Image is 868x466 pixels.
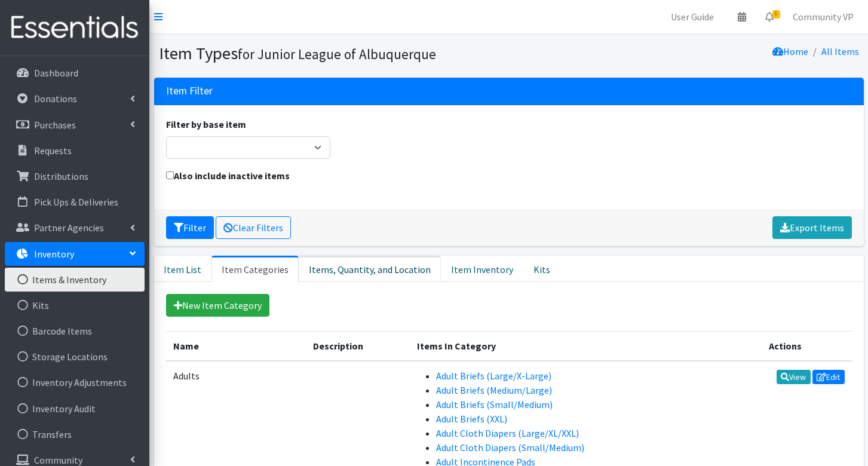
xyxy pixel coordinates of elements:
a: Transfers [5,422,145,446]
label: Filter by base item [166,117,246,131]
a: Item List [154,256,211,282]
a: Item Inventory [441,256,523,282]
th: Name [166,331,306,361]
a: Donations [5,87,145,111]
a: Adult Briefs (Medium/Large) [436,384,552,396]
a: Adult Briefs (XXL) [436,413,507,425]
p: Donations [34,93,77,105]
p: Dashboard [34,67,78,79]
a: Pick Ups & Deliveries [5,190,145,214]
th: Items In Category [410,331,719,361]
a: View [777,370,811,384]
a: Dashboard [5,61,145,85]
a: Adult Cloth Diapers (Small/Medium) [436,442,584,453]
a: New Item Category [166,294,269,317]
p: Community [34,454,82,466]
a: All Items [821,45,859,57]
a: Requests [5,139,145,163]
a: User Guide [661,5,723,29]
a: Items, Quantity, and Location [299,256,441,282]
p: Partner Agencies [34,222,104,234]
h3: Item Filter [166,85,213,97]
a: Barcode Items [5,319,145,343]
a: Adult Briefs (Large/X-Large) [436,370,551,382]
a: Edit [812,370,845,384]
a: Storage Locations [5,345,145,369]
p: Purchases [34,119,76,131]
button: Filter [166,216,214,239]
a: Inventory Audit [5,397,145,421]
a: Adult Cloth Diapers (Large/XL/XXL) [436,427,579,439]
a: Community VP [783,5,863,29]
a: Items & Inventory [5,268,145,292]
a: Kits [523,256,560,282]
p: Inventory [34,248,74,260]
a: Clear Filters [216,216,291,239]
p: Requests [34,145,72,157]
span: 6 [772,10,780,19]
p: Distributions [34,170,88,182]
a: Kits [5,293,145,317]
a: Inventory [5,242,145,266]
a: Purchases [5,113,145,137]
p: Pick Ups & Deliveries [34,196,118,208]
a: Home [772,45,808,57]
label: Also include inactive items [166,168,290,183]
th: Actions [719,331,851,361]
img: HumanEssentials [5,8,145,48]
a: Inventory Adjustments [5,370,145,394]
a: Export Items [772,216,852,239]
input: Also include inactive items [166,171,174,179]
a: Adult Briefs (Small/Medium) [436,398,553,410]
a: Partner Agencies [5,216,145,240]
a: Distributions [5,164,145,188]
small: for Junior League of Albuquerque [238,45,436,63]
h1: Item Types [159,43,505,64]
a: Item Categories [211,256,299,282]
th: Description [306,331,410,361]
a: 6 [756,5,783,29]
